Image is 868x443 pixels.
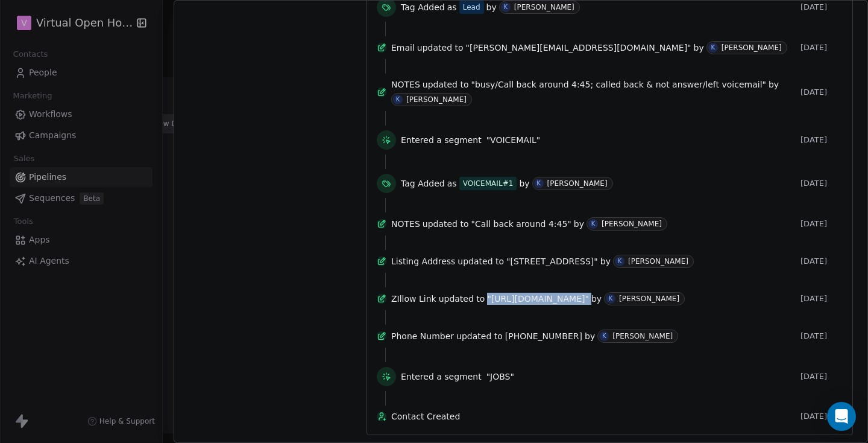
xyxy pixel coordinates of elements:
[391,330,454,342] span: Phone Number
[800,412,843,421] span: [DATE]
[585,330,595,342] span: by
[618,257,622,266] div: K
[769,78,779,91] span: by
[458,255,504,267] span: updated to
[391,218,420,230] span: NOTES
[401,134,482,146] span: Entered a segment
[800,257,843,266] span: [DATE]
[486,371,514,383] span: "JOBS"
[417,42,464,54] span: updated to
[463,2,480,13] div: Lead
[406,95,467,104] div: [PERSON_NAME]
[391,78,420,91] span: NOTES
[591,219,596,229] div: K
[800,2,843,12] span: [DATE]
[391,410,796,422] span: Contact Created
[711,43,715,53] div: K
[503,2,508,12] div: K
[600,255,611,267] span: by
[602,331,606,341] div: K
[800,43,843,53] span: [DATE]
[439,293,485,305] span: updated to
[602,220,662,228] div: [PERSON_NAME]
[519,177,529,190] span: by
[827,402,856,431] div: Open Intercom Messenger
[514,3,574,11] div: [PERSON_NAME]
[609,294,613,304] div: K
[423,218,469,230] span: updated to
[401,1,445,13] span: Tag Added
[619,295,679,303] div: [PERSON_NAME]
[800,219,843,229] span: [DATE]
[463,178,514,189] div: VOICEMAIL#1
[466,42,691,54] span: "[PERSON_NAME][EMAIL_ADDRESS][DOMAIN_NAME]"
[447,177,457,190] span: as
[471,218,571,230] span: "Call back around 4:45"
[800,331,843,341] span: [DATE]
[612,332,673,340] div: [PERSON_NAME]
[800,294,843,304] span: [DATE]
[800,179,843,188] span: [DATE]
[591,293,602,305] span: by
[722,43,782,52] div: [PERSON_NAME]
[456,330,503,342] span: updated to
[800,88,843,97] span: [DATE]
[694,42,704,54] span: by
[401,371,482,383] span: Entered a segment
[486,1,497,13] span: by
[487,293,589,305] span: "[URL][DOMAIN_NAME]"
[391,42,415,54] span: Email
[396,95,400,104] div: K
[574,218,584,230] span: by
[401,177,445,190] span: Tag Added
[447,1,457,13] span: as
[486,134,541,146] span: "VOICEMAIL"
[800,372,843,381] span: [DATE]
[423,78,469,91] span: updated to
[547,179,608,188] div: [PERSON_NAME]
[506,255,598,267] span: "[STREET_ADDRESS]"
[536,179,541,188] div: K
[628,257,688,266] div: [PERSON_NAME]
[505,330,582,342] span: [PHONE_NUMBER]
[391,255,455,267] span: Listing Address
[800,135,843,145] span: [DATE]
[391,293,436,305] span: ZIllow Link
[471,78,766,91] span: "busy/Call back around 4:45; called back & not answer/left voicemail"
